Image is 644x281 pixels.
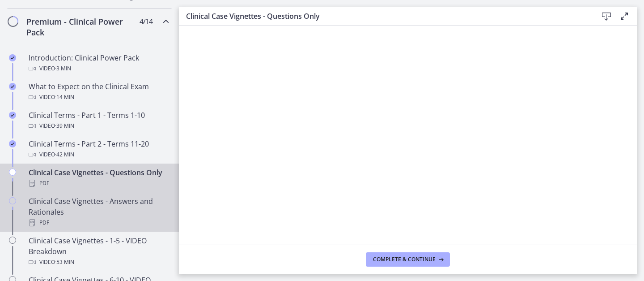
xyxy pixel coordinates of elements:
div: What to Expect on the Clinical Exam [29,81,168,103]
div: Clinical Case Vignettes - 1-5 - VIDEO Breakdown [29,235,168,268]
div: Video [29,63,168,74]
span: · 53 min [55,257,74,268]
i: Completed [9,83,16,90]
div: Introduction: Clinical Power Pack [29,52,168,74]
div: Video [29,257,168,268]
span: 4 / 14 [140,16,153,27]
span: · 42 min [55,149,74,160]
span: · 39 min [55,121,74,131]
iframe: To enrich screen reader interactions, please activate Accessibility in Grammarly extension settings [179,26,637,245]
div: PDF [29,217,168,228]
div: Clinical Terms - Part 1 - Terms 1-10 [29,110,168,131]
span: Complete & continue [373,256,436,263]
div: Video [29,92,168,103]
div: PDF [29,178,168,189]
h2: Premium - Clinical Power Pack [26,16,136,38]
div: Video [29,121,168,131]
div: Clinical Case Vignettes - Answers and Rationales [29,196,168,228]
h3: Clinical Case Vignettes - Questions Only [186,11,583,22]
i: Completed [9,54,16,61]
span: · 14 min [55,92,74,103]
i: Completed [9,112,16,119]
span: · 3 min [55,63,71,74]
button: Complete & continue [366,252,450,267]
i: Completed [9,140,16,147]
div: Video [29,149,168,160]
div: Clinical Terms - Part 2 - Terms 11-20 [29,138,168,160]
div: Clinical Case Vignettes - Questions Only [29,167,168,189]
